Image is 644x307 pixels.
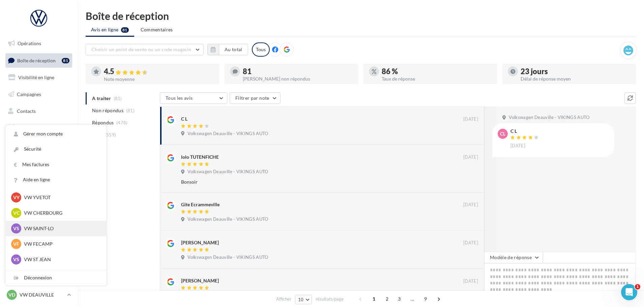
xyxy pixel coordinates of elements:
[4,121,74,135] a: Médiathèque
[181,277,219,284] div: [PERSON_NAME]
[509,115,589,121] span: Volkswagen Deauville - VIKINGS AUTO
[86,44,204,55] button: Choisir un point de vente ou un code magasin
[91,47,191,52] span: Choisir un point de vente ou un code magasin
[243,68,353,75] div: 81
[116,120,128,125] span: (478)
[13,241,19,247] span: VF
[18,40,41,46] span: Opérations
[8,291,15,298] span: VD
[6,142,106,157] a: Sécurité
[181,179,434,185] div: Bonsoir
[521,68,631,75] div: 23 jours
[13,256,19,263] span: VS
[181,239,219,246] div: [PERSON_NAME]
[621,284,637,300] iframe: Intercom live chat
[4,53,74,68] a: Boîte de réception81
[17,108,36,114] span: Contacts
[4,104,74,118] a: Contacts
[500,130,505,137] span: CL
[382,76,492,81] div: Taux de réponse
[92,107,123,114] span: Non répondus
[219,44,248,55] button: Au total
[13,194,20,201] span: VY
[276,296,291,302] span: Afficher
[181,116,187,122] div: C L
[4,36,74,51] a: Opérations
[24,225,98,232] p: VW SAINT-LO
[104,68,214,75] div: 4.5
[86,11,636,21] div: Boîte de réception
[420,294,431,304] span: 9
[4,177,74,196] a: Campagnes DataOnDemand
[17,91,41,97] span: Campagnes
[24,210,98,216] p: VW CHERBOURG
[521,76,631,81] div: Délai de réponse moyen
[4,137,74,152] a: Calendrier
[104,77,214,82] div: Note moyenne
[141,26,173,33] span: Commentaires
[181,201,219,208] div: Gite Ecrammeville
[635,284,640,289] span: 1
[13,210,20,216] span: VC
[394,294,405,304] span: 3
[463,116,478,122] span: [DATE]
[4,87,74,101] a: Campagnes
[92,119,114,126] span: Répondus
[5,288,72,301] a: VD VW DEAUVILLE
[6,157,106,172] a: Mes factures
[24,241,98,247] p: VW FECAMP
[187,254,268,260] span: Volkswagen Deauville - VIKINGS AUTO
[4,70,74,85] a: Visibilité en ligne
[62,58,69,63] div: 81
[230,92,281,104] button: Filtrer par note
[24,256,98,263] p: VW ST JEAN
[316,296,344,302] span: résultats/page
[382,294,392,304] span: 2
[243,76,353,81] div: [PERSON_NAME] non répondus
[4,154,74,174] a: PLV et print personnalisable
[187,216,268,222] span: Volkswagen Deauville - VIKINGS AUTO
[295,295,312,304] button: 10
[17,57,56,63] span: Boîte de réception
[463,202,478,208] span: [DATE]
[407,294,418,304] span: ...
[105,132,116,137] span: (559)
[6,126,106,142] a: Gérer mon compte
[6,172,106,187] a: Aide en ligne
[510,143,525,149] span: [DATE]
[20,291,64,298] p: VW DEAUVILLE
[18,74,54,80] span: Visibilité en ligne
[484,252,543,263] button: Modèle de réponse
[181,154,219,160] div: lolo TUTENFICHE
[463,240,478,246] span: [DATE]
[369,294,379,304] span: 1
[13,225,19,232] span: VS
[187,131,268,137] span: Volkswagen Deauville - VIKINGS AUTO
[187,169,268,175] span: Volkswagen Deauville - VIKINGS AUTO
[463,278,478,284] span: [DATE]
[24,194,98,201] p: VW YVETOT
[6,270,106,285] div: Déconnexion
[463,154,478,160] span: [DATE]
[166,95,193,101] span: Tous les avis
[298,297,304,302] span: 10
[207,44,248,55] button: Au total
[382,68,492,75] div: 86 %
[252,42,270,57] div: Tous
[160,92,227,104] button: Tous les avis
[510,129,540,133] div: C L
[126,108,135,113] span: (81)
